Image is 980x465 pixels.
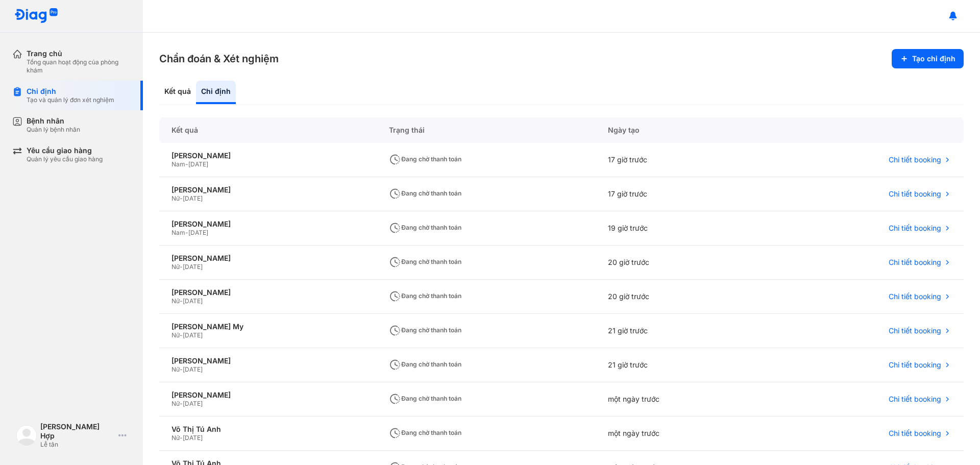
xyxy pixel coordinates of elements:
[171,151,364,160] div: [PERSON_NAME]
[27,58,131,75] div: Tổng quan hoạt động của phòng khám
[596,314,767,348] div: 21 giờ trước
[596,177,767,211] div: 17 giờ trước
[180,331,183,339] span: -
[171,400,180,407] span: Nữ
[171,160,185,168] span: Nam
[183,434,203,442] span: [DATE]
[889,189,941,199] span: Chi tiết booking
[171,263,180,271] span: Nữ
[180,434,183,442] span: -
[889,155,941,164] span: Chi tiết booking
[180,365,183,373] span: -
[27,126,80,134] div: Quản lý bệnh nhân
[183,263,203,271] span: [DATE]
[171,185,364,194] div: [PERSON_NAME]
[889,429,941,438] span: Chi tiết booking
[183,331,203,339] span: [DATE]
[159,117,377,143] div: Kết quả
[27,146,103,155] div: Yêu cầu giao hàng
[389,224,461,231] span: Đang chờ thanh toán
[389,360,461,368] span: Đang chờ thanh toán
[596,348,767,382] div: 21 giờ trước
[171,297,180,305] span: Nữ
[183,297,203,305] span: [DATE]
[389,258,461,265] span: Đang chờ thanh toán
[596,280,767,314] div: 20 giờ trước
[180,263,183,271] span: -
[171,194,180,202] span: Nữ
[889,360,941,370] span: Chi tiết booking
[596,246,767,280] div: 20 giờ trước
[14,8,58,24] img: logo
[171,434,180,442] span: Nữ
[389,155,461,163] span: Đang chờ thanh toán
[159,81,196,104] div: Kết quả
[16,425,37,446] img: logo
[188,160,208,168] span: [DATE]
[27,96,114,104] div: Tạo và quản lý đơn xét nghiệm
[171,331,180,339] span: Nữ
[171,365,180,373] span: Nữ
[389,326,461,334] span: Đang chờ thanh toán
[40,422,114,440] div: [PERSON_NAME] Hợp
[171,390,364,400] div: [PERSON_NAME]
[183,400,203,407] span: [DATE]
[171,229,185,236] span: Nam
[596,417,767,451] div: một ngày trước
[892,49,964,68] button: Tạo chỉ định
[171,425,364,434] div: Võ Thị Tú Anh
[889,258,941,267] span: Chi tiết booking
[40,440,114,449] div: Lễ tân
[185,160,188,168] span: -
[180,194,183,202] span: -
[389,189,461,197] span: Đang chờ thanh toán
[389,395,461,402] span: Đang chờ thanh toán
[889,326,941,335] span: Chi tiết booking
[188,229,208,236] span: [DATE]
[27,49,131,58] div: Trang chủ
[171,219,364,229] div: [PERSON_NAME]
[389,292,461,300] span: Đang chờ thanh toán
[377,117,595,143] div: Trạng thái
[889,292,941,301] span: Chi tiết booking
[27,116,80,126] div: Bệnh nhân
[27,155,103,163] div: Quản lý yêu cầu giao hàng
[171,288,364,297] div: [PERSON_NAME]
[889,224,941,233] span: Chi tiết booking
[159,52,279,66] h3: Chẩn đoán & Xét nghiệm
[180,400,183,407] span: -
[183,194,203,202] span: [DATE]
[185,229,188,236] span: -
[596,117,767,143] div: Ngày tạo
[171,254,364,263] div: [PERSON_NAME]
[27,87,114,96] div: Chỉ định
[596,382,767,417] div: một ngày trước
[171,356,364,365] div: [PERSON_NAME]
[889,395,941,404] span: Chi tiết booking
[389,429,461,436] span: Đang chờ thanh toán
[171,322,364,331] div: [PERSON_NAME] My
[596,211,767,246] div: 19 giờ trước
[596,143,767,177] div: 17 giờ trước
[196,81,236,104] div: Chỉ định
[180,297,183,305] span: -
[183,365,203,373] span: [DATE]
